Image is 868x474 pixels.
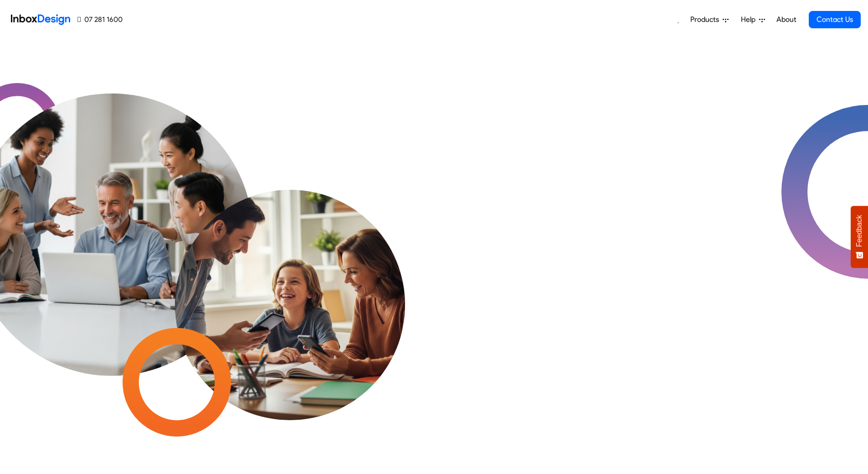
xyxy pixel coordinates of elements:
span: Products [690,14,723,25]
a: Products [687,10,732,29]
a: Help [737,10,769,29]
button: Feedback - Show survey [851,206,868,268]
span: Help [741,14,759,25]
img: parents_with_child.png [146,132,434,420]
span: Feedback [855,215,863,247]
a: About [774,10,799,29]
div: Maximising Efficient & Engagement, Connecting Schools, Families, and Students. [441,188,662,325]
a: 07 281 1600 [77,14,123,25]
a: Contact Us [809,11,861,28]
